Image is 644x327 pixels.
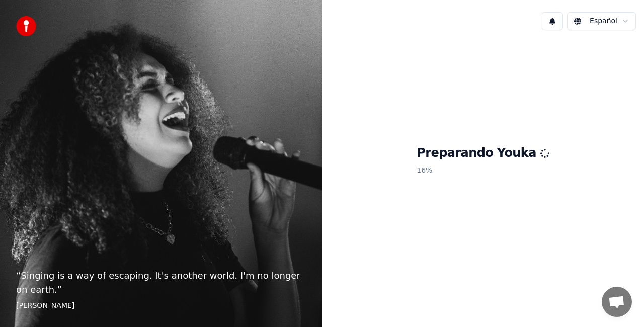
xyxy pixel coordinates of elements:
[602,287,632,317] div: Chat abierto
[417,161,549,180] p: 16 %
[16,269,306,297] p: “ Singing is a way of escaping. It's another world. I'm no longer on earth. ”
[16,16,36,36] img: youka
[16,301,306,311] footer: [PERSON_NAME]
[417,145,549,161] h1: Preparando Youka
